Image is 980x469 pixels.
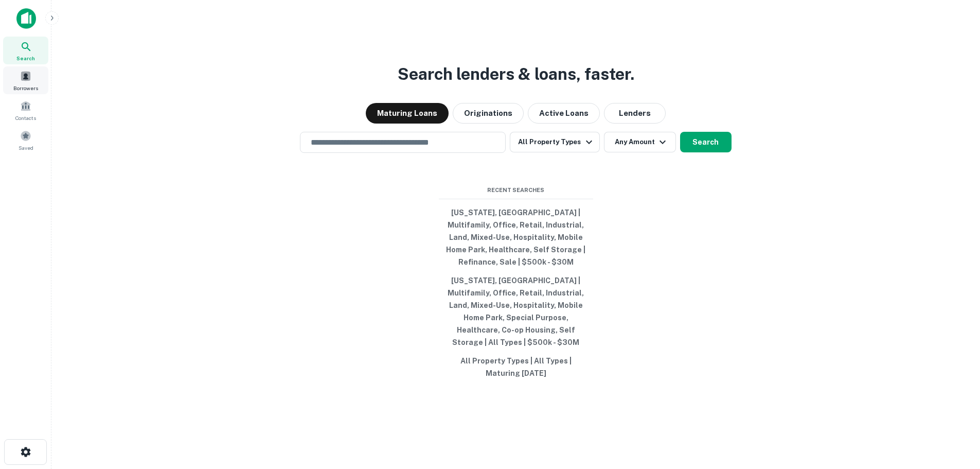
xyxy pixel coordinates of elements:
a: Search [3,37,48,64]
button: Search [680,132,732,152]
button: All Property Types | All Types | Maturing [DATE] [439,352,593,383]
button: Any Amount [604,132,676,152]
button: [US_STATE], [GEOGRAPHIC_DATA] | Multifamily, Office, Retail, Industrial, Land, Mixed-Use, Hospita... [439,271,593,352]
a: Saved [3,126,48,154]
button: All Property Types [510,132,599,152]
span: Recent Searches [439,186,593,195]
button: [US_STATE], [GEOGRAPHIC_DATA] | Multifamily, Office, Retail, Industrial, Land, Mixed-Use, Hospita... [439,203,593,271]
span: Borrowers [13,84,38,92]
button: Lenders [604,103,666,124]
h3: Search lenders & loans, faster. [398,62,634,86]
button: Active Loans [528,103,600,124]
button: Originations [453,103,524,124]
span: Saved [19,144,33,152]
span: Contacts [15,114,36,122]
a: Contacts [3,96,48,124]
button: Maturing Loans [366,103,449,124]
span: Search [16,54,35,62]
img: capitalize-icon.png [16,8,36,29]
a: Borrowers [3,66,48,94]
iframe: Chat Widget [929,387,980,436]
